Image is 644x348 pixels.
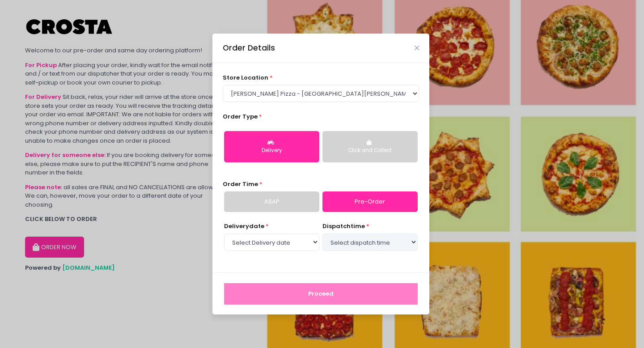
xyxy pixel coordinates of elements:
div: Order Details [223,42,275,54]
div: Delivery [230,147,313,155]
span: Delivery date [224,222,264,230]
button: Click and Collect [322,131,418,162]
div: Click and Collect [329,147,411,155]
span: dispatch time [322,222,365,230]
button: Delivery [224,131,319,162]
button: Proceed [224,283,418,305]
span: store location [223,73,268,82]
a: Pre-Order [322,191,418,212]
span: Order Time [223,180,258,188]
button: Close [415,46,419,50]
a: ASAP [224,191,319,212]
span: Order Type [223,112,258,121]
